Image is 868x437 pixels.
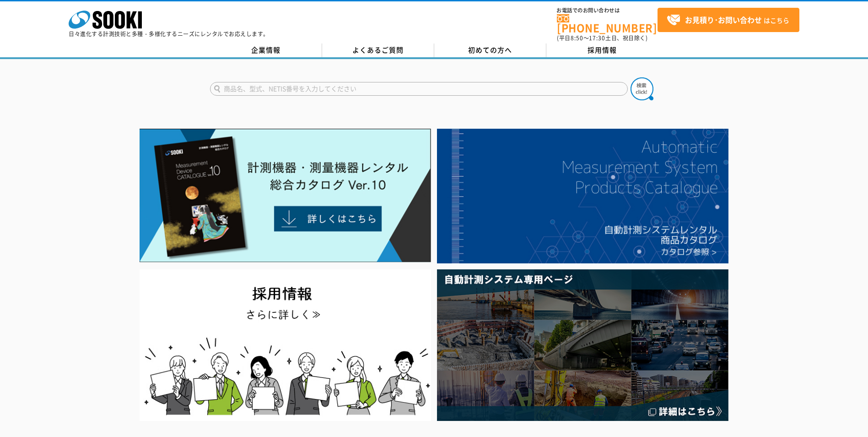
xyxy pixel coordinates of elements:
a: お見積り･お問い合わせはこちら [658,8,799,32]
a: 採用情報 [546,44,658,57]
span: (平日 ～ 土日、祝日除く) [557,34,647,42]
span: お電話でのお問い合わせは [557,8,658,13]
span: 8:50 [571,34,583,42]
img: 自動計測システムカタログ [437,129,728,263]
img: SOOKI recruit [140,269,431,421]
img: btn_search.png [631,77,653,100]
img: 自動計測システム専用ページ [437,269,728,421]
a: 企業情報 [210,44,322,57]
img: Catalog Ver10 [140,129,431,262]
p: 日々進化する計測技術と多種・多様化するニーズにレンタルでお応えします。 [69,31,269,37]
input: 商品名、型式、NETIS番号を入力してください [210,82,628,96]
a: 初めての方へ [434,44,546,57]
strong: お見積り･お問い合わせ [685,14,762,25]
span: はこちら [667,13,789,27]
span: 17:30 [589,34,605,42]
a: [PHONE_NUMBER] [557,14,658,33]
span: 初めての方へ [468,45,512,55]
a: よくあるご質問 [322,44,434,57]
